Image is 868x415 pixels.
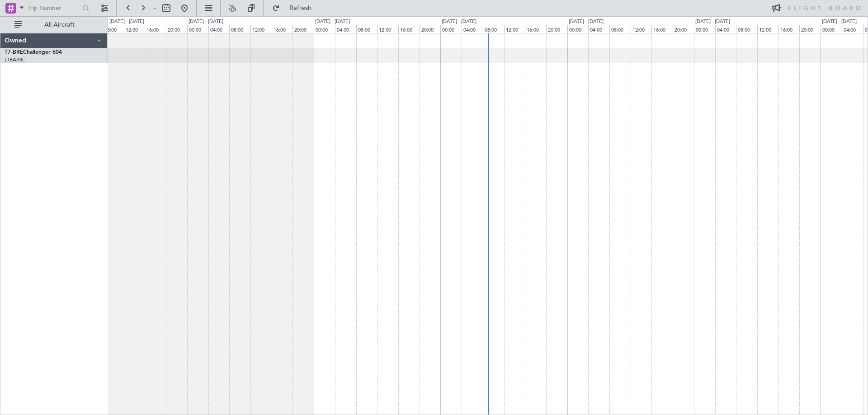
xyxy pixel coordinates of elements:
div: 08:00 [483,25,504,33]
div: [DATE] - [DATE] [315,18,350,26]
div: [DATE] - [DATE] [569,18,604,26]
button: Refresh [268,1,322,15]
button: All Aircraft [10,18,98,32]
div: 16:00 [778,25,800,33]
div: 00:00 [821,25,842,33]
span: All Aircraft [24,22,95,28]
div: [DATE] - [DATE] [109,18,144,26]
div: 16:00 [272,25,293,33]
span: T7-BRE [5,50,23,55]
div: 12:00 [504,25,525,33]
div: 20:00 [166,25,187,33]
div: [DATE] - [DATE] [822,18,857,26]
span: Refresh [282,5,320,11]
div: 20:00 [546,25,567,33]
div: 12:00 [631,25,652,33]
div: 12:00 [250,25,272,33]
div: 04:00 [462,25,483,33]
a: T7-BREChallenger 604 [5,50,62,55]
div: 20:00 [673,25,694,33]
a: LTBA/ISL [5,56,25,63]
div: [DATE] - [DATE] [695,18,730,26]
div: 08:00 [736,25,757,33]
div: [DATE] - [DATE] [442,18,476,26]
div: 16:00 [651,25,673,33]
div: 00:00 [314,25,335,33]
div: 04:00 [208,25,230,33]
div: 00:00 [694,25,715,33]
div: 04:00 [588,25,609,33]
div: [DATE] - [DATE] [189,18,223,26]
div: 04:00 [335,25,356,33]
div: 20:00 [799,25,821,33]
div: 16:00 [145,25,166,33]
div: 00:00 [187,25,208,33]
div: 04:00 [715,25,736,33]
div: 00:00 [567,25,589,33]
span: - [154,4,156,12]
div: 00:00 [440,25,462,33]
div: 08:00 [103,25,124,33]
div: 04:00 [842,25,863,33]
div: 16:00 [525,25,546,33]
div: 20:00 [292,25,314,33]
div: 16:00 [398,25,420,33]
div: 12:00 [757,25,778,33]
div: 20:00 [420,25,441,33]
div: 12:00 [377,25,398,33]
div: 12:00 [124,25,145,33]
div: 08:00 [356,25,377,33]
input: Trip Number [28,1,80,15]
div: 08:00 [229,25,250,33]
div: 08:00 [609,25,631,33]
